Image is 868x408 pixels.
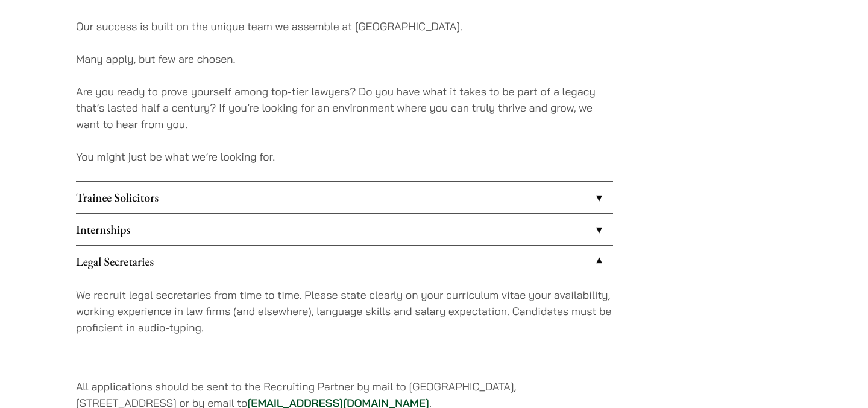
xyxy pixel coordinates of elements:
p: You might just be what we’re looking for. [76,148,613,165]
p: Our success is built on the unique team we assemble at [GEOGRAPHIC_DATA]. [76,18,613,34]
p: We recruit legal secretaries from time to time. Please state clearly on your curriculum vitae you... [76,287,613,336]
a: Trainee Solicitors [76,182,613,213]
p: Many apply, but few are chosen. [76,51,613,67]
a: Internships [76,214,613,245]
p: Are you ready to prove yourself among top-tier lawyers? Do you have what it takes to be part of a... [76,83,613,132]
a: Legal Secretaries [76,246,613,277]
div: Legal Secretaries [76,277,613,362]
